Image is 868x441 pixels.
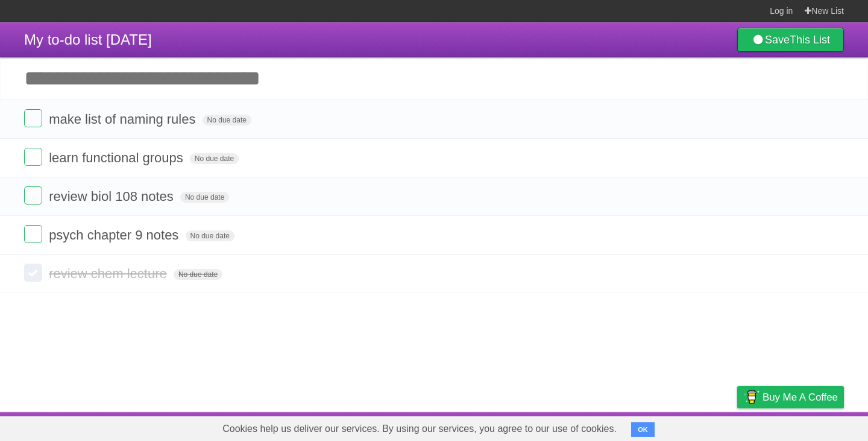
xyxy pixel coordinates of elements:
[49,227,181,243] span: psych chapter 9 notes
[49,112,198,127] span: make list of naming rules
[763,387,838,408] span: Buy me a coffee
[790,34,830,46] b: This List
[24,264,42,282] label: Done
[49,150,186,165] span: learn functional groups
[174,269,222,280] span: No due date
[24,31,152,48] span: My to-do list [DATE]
[631,422,655,437] button: OK
[210,417,629,441] span: Cookies help us deliver our services. By using our services, you agree to our use of cookies.
[577,415,602,438] a: About
[186,230,234,241] span: No due date
[24,225,42,243] label: Done
[24,109,42,127] label: Done
[24,186,42,205] label: Done
[24,148,42,166] label: Done
[180,192,229,203] span: No due date
[681,415,707,438] a: Terms
[737,386,844,408] a: Buy me a coffee
[49,266,170,281] span: review chem lecture
[190,153,239,164] span: No due date
[722,415,753,438] a: Privacy
[737,28,844,52] a: SaveThis List
[49,189,177,204] span: review biol 108 notes
[743,387,759,407] img: Buy me a coffee
[768,415,844,438] a: Suggest a feature
[203,115,251,125] span: No due date
[617,415,665,438] a: Developers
